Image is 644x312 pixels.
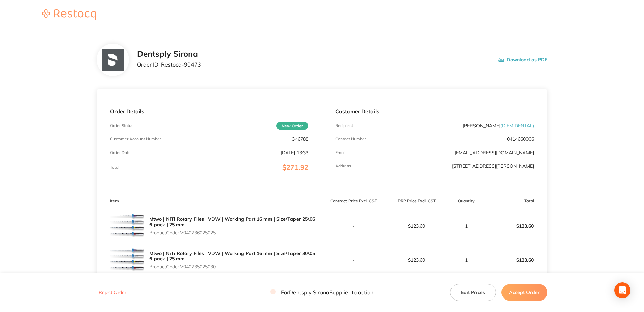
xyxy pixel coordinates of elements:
[385,223,448,229] p: $123.60
[97,290,128,296] button: Reject Order
[110,243,144,277] img: eHdrbmFqYQ
[292,136,308,142] p: 346788
[149,264,322,269] p: Product Code: V040235025030
[102,49,124,71] img: NTllNzd2NQ
[110,165,119,170] p: Total
[507,136,534,142] p: 0414660006
[149,250,318,262] a: Mtwo | NiTi Rotary Files | VDW | Working Part 16 mm | Size/Taper 30/.05 | 6-pack | 25 mm
[110,209,144,243] img: eWI5MnEyNg
[322,257,385,263] p: -
[614,282,630,298] div: Open Intercom Messenger
[335,123,353,128] p: Recipient
[448,223,484,229] p: 1
[35,9,103,21] a: Restocq logo
[149,216,318,228] a: Mtwo | NiTi Rotary Files | VDW | Working Part 16 mm | Size/Taper 25/.06 | 6-pack | 25 mm
[484,193,547,209] th: Total
[498,49,547,70] button: Download as PDF
[455,150,534,156] a: [EMAIL_ADDRESS][DOMAIN_NAME]
[137,61,201,68] p: Order ID: Restocq- 90473
[282,163,308,172] span: $271.92
[110,123,133,128] p: Order Status
[335,108,534,114] p: Customer Details
[448,193,484,209] th: Quantity
[485,218,547,234] p: $123.60
[450,284,496,301] button: Edit Prices
[335,137,366,141] p: Contact Number
[452,163,534,169] p: [STREET_ADDRESS][PERSON_NAME]
[385,257,448,263] p: $123.60
[448,257,484,263] p: 1
[463,123,534,128] p: [PERSON_NAME]
[35,9,103,20] img: Restocq logo
[485,252,547,268] p: $123.60
[270,289,373,296] p: For Dentsply Sirona Supplier to action
[335,164,351,168] p: Address
[322,223,385,229] p: -
[281,150,308,155] p: [DATE] 13:33
[276,122,308,130] span: New Order
[110,108,308,114] p: Order Details
[149,230,322,235] p: Product Code: V040236025025
[500,123,534,129] span: ( DIEM DENTAL )
[110,150,131,155] p: Order Date
[385,193,448,209] th: RRP Price Excl. GST
[501,284,547,301] button: Accept Order
[110,137,161,141] p: Customer Account Number
[335,150,347,155] p: Emaill
[322,193,385,209] th: Contract Price Excl. GST
[137,49,201,59] h2: Dentsply Sirona
[97,193,322,209] th: Item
